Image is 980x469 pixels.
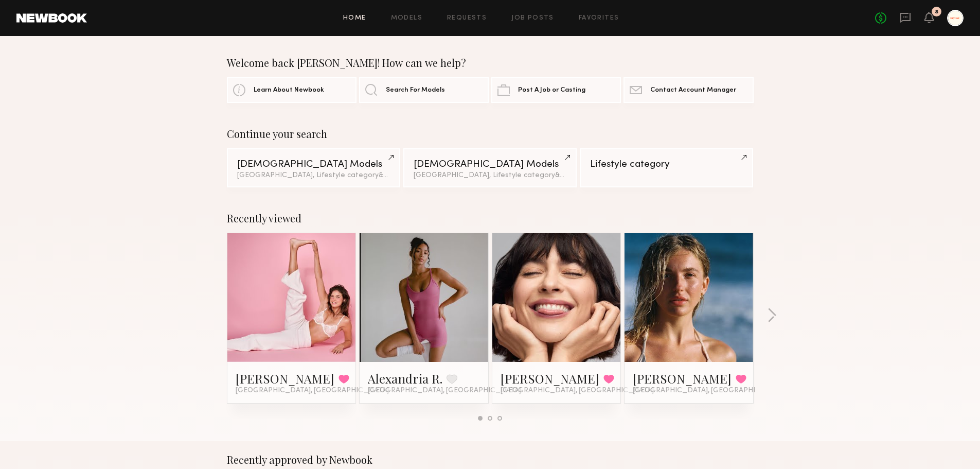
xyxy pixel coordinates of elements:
span: Post A Job or Casting [518,87,585,94]
div: Recently approved by Newbook [227,454,754,466]
div: Welcome back [PERSON_NAME]! How can we help? [227,57,754,69]
a: Job Posts [511,15,554,22]
a: Post A Job or Casting [491,77,621,103]
a: [DEMOGRAPHIC_DATA] Models[GEOGRAPHIC_DATA], Lifestyle category&1other filter [403,148,577,187]
a: Favorites [579,15,619,22]
span: & 2 other filter s [379,172,428,179]
div: Recently viewed [227,212,754,224]
span: [GEOGRAPHIC_DATA], [GEOGRAPHIC_DATA] [633,387,786,395]
a: Alexandria R. [368,370,442,387]
a: [PERSON_NAME] [236,370,334,387]
a: [PERSON_NAME] [501,370,599,387]
div: Continue your search [227,128,754,140]
a: Models [391,15,422,22]
span: & 1 other filter [555,172,599,179]
a: Home [343,15,366,22]
span: Search For Models [386,87,445,94]
div: [DEMOGRAPHIC_DATA] Models [237,160,390,169]
div: 8 [935,9,938,15]
span: Contact Account Manager [650,87,736,94]
a: Lifestyle category [580,148,753,187]
span: [GEOGRAPHIC_DATA], [GEOGRAPHIC_DATA] [501,387,654,395]
span: [GEOGRAPHIC_DATA], [GEOGRAPHIC_DATA] [236,387,389,395]
a: [DEMOGRAPHIC_DATA] Models[GEOGRAPHIC_DATA], Lifestyle category&2other filters [227,148,400,187]
a: Contact Account Manager [623,77,753,103]
a: [PERSON_NAME] [633,370,732,387]
span: Learn About Newbook [254,87,324,94]
a: Search For Models [359,77,489,103]
a: Requests [447,15,487,22]
div: Lifestyle category [590,160,743,169]
div: [GEOGRAPHIC_DATA], Lifestyle category [237,172,390,179]
span: [GEOGRAPHIC_DATA], [GEOGRAPHIC_DATA] [368,387,521,395]
a: Learn About Newbook [227,77,357,103]
div: [GEOGRAPHIC_DATA], Lifestyle category [414,172,566,179]
div: [DEMOGRAPHIC_DATA] Models [414,160,566,169]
